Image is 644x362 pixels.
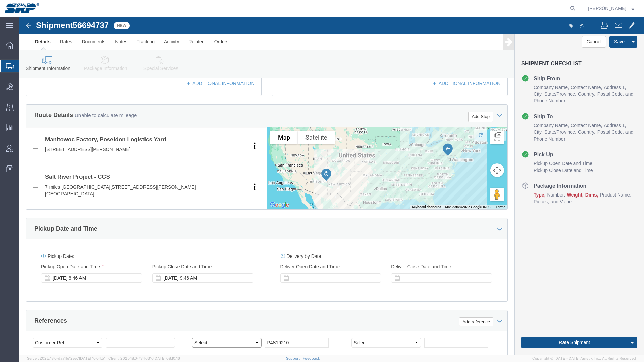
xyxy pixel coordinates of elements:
[27,356,105,360] span: Server: 2025.18.0-daa1fe12ee7
[154,356,180,360] span: [DATE] 08:10:16
[588,4,635,12] button: [PERSON_NAME]
[19,17,644,355] iframe: FS Legacy Container
[303,356,320,360] a: Feedback
[532,356,636,361] span: Copyright © [DATE]-[DATE] Agistix Inc., All Rights Reserved
[5,3,39,13] img: logo
[108,356,180,360] span: Client: 2025.18.0-7346316
[286,356,303,360] a: Support
[79,356,105,360] span: [DATE] 10:04:51
[588,5,626,12] span: Ed Simmons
